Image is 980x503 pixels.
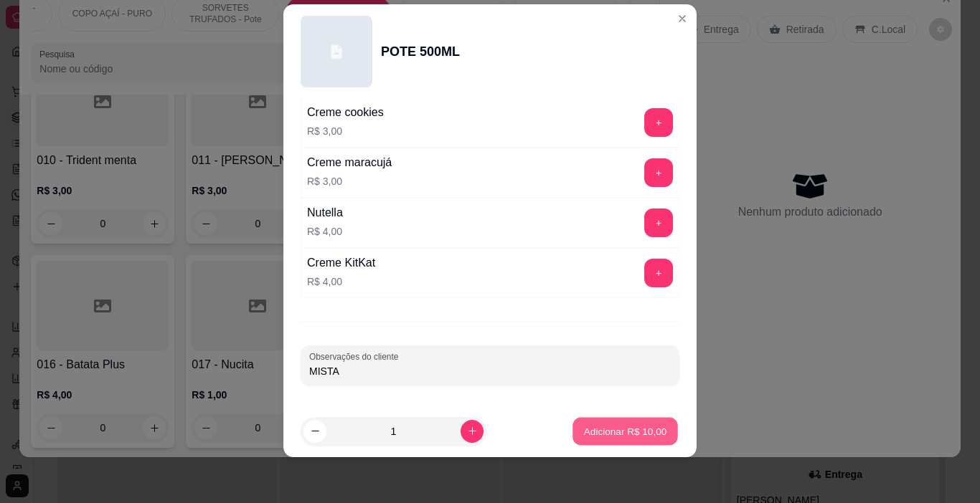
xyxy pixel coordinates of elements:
button: add [644,259,673,287]
p: Adicionar R$ 10,00 [584,424,667,438]
p: R$ 3,00 [307,174,392,188]
input: Observações do cliente [309,364,671,378]
button: add [644,158,673,187]
button: add [644,108,673,137]
div: Creme maracujá [307,154,392,171]
div: POTE 500ML [381,42,460,62]
div: Creme cookies [307,104,384,121]
button: increase-product-quantity [461,420,484,443]
p: R$ 4,00 [307,274,375,289]
button: Close [671,7,694,30]
label: Observações do cliente [309,350,403,363]
div: Nutella [307,204,343,221]
button: Adicionar R$ 10,00 [573,418,678,446]
p: R$ 4,00 [307,224,343,239]
button: decrease-product-quantity [303,420,326,443]
p: R$ 3,00 [307,124,384,138]
div: Creme KitKat [307,254,375,272]
button: add [644,209,673,237]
